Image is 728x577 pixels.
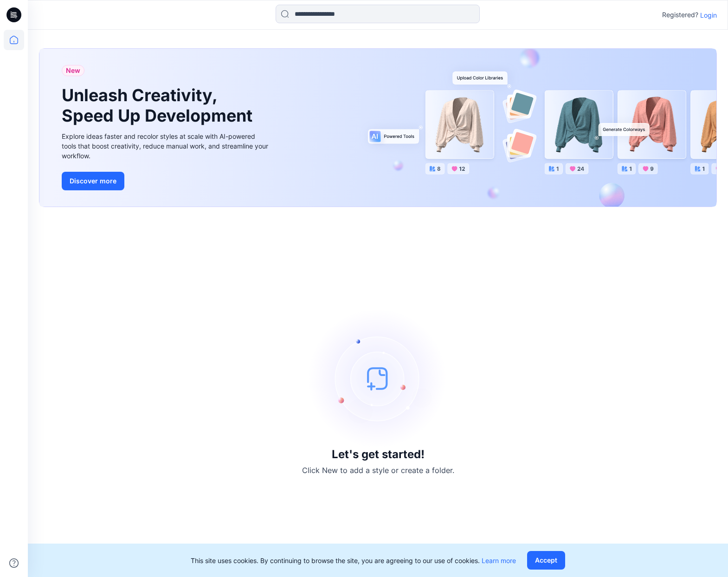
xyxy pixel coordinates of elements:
p: Click New to add a style or create a folder. [302,465,454,476]
h1: Unleash Creativity, Speed Up Development [62,85,257,125]
button: Discover more [62,172,124,190]
p: Registered? [662,9,698,20]
p: Login [700,10,717,20]
img: empty-state-image.svg [309,309,448,448]
a: Discover more [62,172,271,190]
div: Explore ideas faster and recolor styles at scale with AI-powered tools that boost creativity, red... [62,131,271,161]
p: This site uses cookies. By continuing to browse the site, you are agreeing to our use of cookies. [191,556,516,565]
span: New [66,65,80,76]
h3: Let's get started! [332,448,425,461]
button: Accept [527,551,565,570]
a: Learn more [482,557,516,564]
